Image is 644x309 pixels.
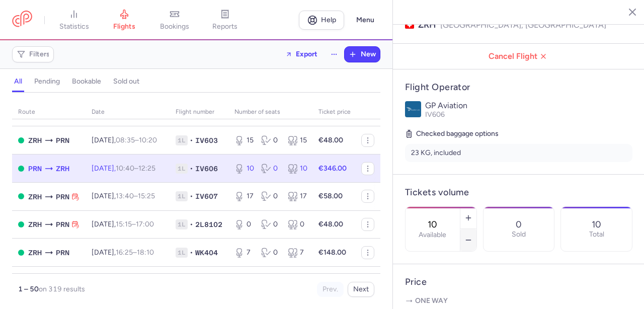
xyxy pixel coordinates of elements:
[160,22,189,31] span: bookings
[116,164,134,173] time: 10:40
[176,135,188,145] span: 1L
[190,135,193,145] span: •
[176,191,188,201] span: 1L
[92,136,157,144] span: [DATE],
[18,285,39,293] strong: 1 – 50
[28,219,42,230] span: ZRH
[149,9,200,31] a: bookings
[190,219,193,229] span: •
[261,248,280,258] div: 0
[170,105,228,120] th: Flight number
[28,191,42,202] span: ZRH
[318,220,343,228] strong: €48.00
[228,105,312,120] th: number of seats
[425,101,632,110] p: GP Aviation
[592,219,601,229] p: 10
[317,282,344,297] button: Prev.
[34,77,60,86] h4: pending
[419,231,446,239] label: Available
[12,105,86,120] th: route
[312,105,357,120] th: Ticket price
[92,192,155,200] span: [DATE],
[116,248,133,257] time: 16:25
[56,247,69,258] span: PRN
[288,248,306,258] div: 7
[72,77,101,86] h4: bookable
[261,135,280,145] div: 0
[589,230,604,239] p: Total
[59,22,89,31] span: statistics
[190,164,193,174] span: •
[13,47,53,62] button: Filters
[116,220,132,228] time: 15:15
[200,9,250,31] a: reports
[14,77,22,86] h4: all
[116,136,135,144] time: 08:35
[49,9,99,31] a: statistics
[318,164,347,173] strong: €346.00
[261,219,280,229] div: 0
[39,285,85,293] span: on 319 results
[288,191,306,201] div: 17
[348,282,374,297] button: Next
[137,248,154,257] time: 18:10
[195,164,218,174] span: IV606
[92,220,154,228] span: [DATE],
[350,11,380,30] button: Menu
[176,219,188,229] span: 1L
[116,164,155,173] span: –
[318,192,343,200] strong: €58.00
[190,248,193,258] span: •
[92,164,155,173] span: [DATE],
[12,11,32,29] a: CitizenPlane red outlined logo
[116,220,154,228] span: –
[86,105,170,120] th: date
[56,163,69,174] span: ZRH
[318,248,346,257] strong: €148.00
[299,11,344,30] a: Help
[321,16,336,24] span: Help
[113,77,139,86] h4: sold out
[405,82,632,93] h4: Flight Operator
[195,248,218,258] span: WK404
[195,219,222,229] span: 2L8102
[116,136,157,144] span: –
[288,219,306,229] div: 0
[138,164,155,173] time: 12:25
[288,135,306,145] div: 15
[92,248,154,257] span: [DATE],
[113,22,135,31] span: flights
[28,247,42,258] span: ZRH
[345,47,380,62] button: New
[361,50,376,58] span: New
[116,192,155,200] span: –
[56,219,69,230] span: PRN
[136,220,154,228] time: 17:00
[318,136,343,144] strong: €48.00
[212,22,237,31] span: reports
[288,164,306,174] div: 10
[28,163,42,174] span: PRN
[195,135,218,145] span: IV603
[139,136,157,144] time: 10:20
[440,19,606,31] span: [GEOGRAPHIC_DATA], [GEOGRAPHIC_DATA]
[56,135,69,146] span: PRN
[234,135,253,145] div: 15
[116,192,134,200] time: 13:40
[234,248,253,258] div: 7
[56,191,69,202] span: PRN
[405,276,632,288] h4: Price
[176,248,188,258] span: 1L
[296,50,317,58] span: Export
[401,52,636,61] span: Cancel Flight
[234,191,253,201] div: 17
[29,50,50,58] span: Filters
[261,191,280,201] div: 0
[99,9,149,31] a: flights
[405,187,632,198] h4: Tickets volume
[138,192,155,200] time: 15:25
[234,164,253,174] div: 10
[234,219,253,229] div: 0
[176,164,188,174] span: 1L
[190,191,193,201] span: •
